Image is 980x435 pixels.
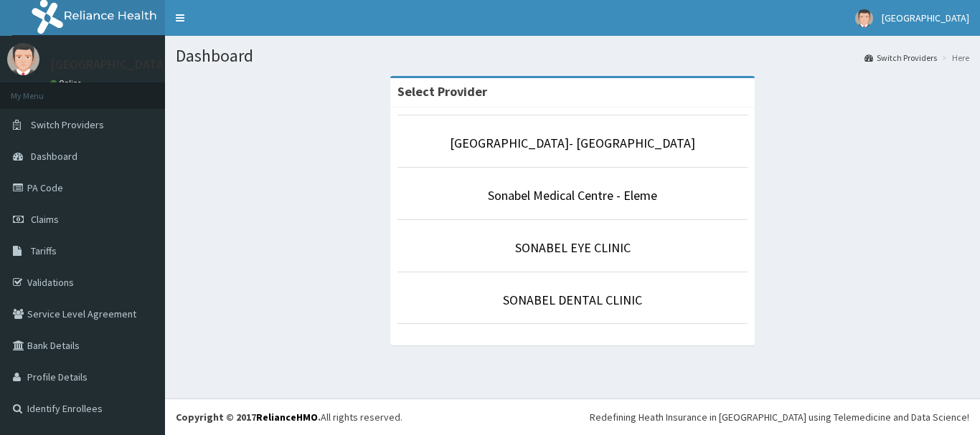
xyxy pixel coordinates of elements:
a: Switch Providers [864,52,937,64]
footer: All rights reserved. [165,398,980,435]
a: SONABEL EYE CLINIC [515,239,631,256]
strong: Select Provider [397,83,487,100]
h1: Dashboard [176,47,969,65]
a: SONABEL DENTAL CLINIC [503,292,642,308]
a: Sonabel Medical Centre - Eleme [488,187,657,204]
span: Tariffs [31,244,57,257]
img: User Image [7,43,39,75]
span: Switch Providers [31,118,104,131]
span: [GEOGRAPHIC_DATA] [882,11,969,24]
img: User Image [855,9,873,27]
a: Online [50,78,85,88]
p: [GEOGRAPHIC_DATA] [50,58,169,71]
a: RelianceHMO [256,411,318,424]
span: Dashboard [31,150,77,163]
li: Here [938,52,969,64]
div: Redefining Heath Insurance in [GEOGRAPHIC_DATA] using Telemedicine and Data Science! [590,410,969,424]
strong: Copyright © 2017 . [176,411,321,424]
a: [GEOGRAPHIC_DATA]- [GEOGRAPHIC_DATA] [450,135,695,151]
span: Claims [31,213,59,226]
